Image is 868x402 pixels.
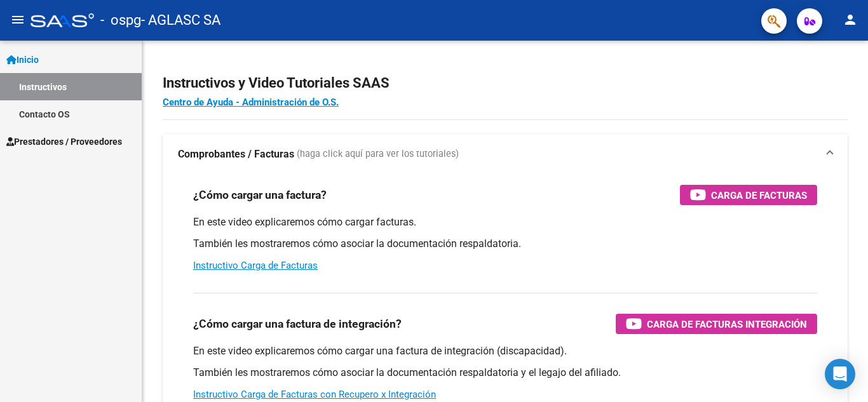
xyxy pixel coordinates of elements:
[193,186,327,204] h3: ¿Cómo cargar una factura?
[193,237,817,251] p: También les mostraremos cómo asociar la documentación respaldatoria.
[141,6,220,34] span: - AGLASC SA
[711,187,807,203] span: Carga de Facturas
[6,135,122,149] span: Prestadores / Proveedores
[163,71,848,95] h2: Instructivos y Video Tutoriales SAAS
[297,147,459,161] span: (haga click aquí para ver los tutoriales)
[193,389,436,400] a: Instructivo Carga de Facturas con Recupero x Integración
[178,147,294,161] strong: Comprobantes / Facturas
[100,6,141,34] span: - ospg
[193,215,817,229] p: En este video explicaremos cómo cargar facturas.
[193,260,318,271] a: Instructivo Carga de Facturas
[825,359,855,389] div: Open Intercom Messenger
[163,134,848,175] mat-expansion-panel-header: Comprobantes / Facturas (haga click aquí para ver los tutoriales)
[193,366,817,380] p: También les mostraremos cómo asociar la documentación respaldatoria y el legajo del afiliado.
[616,314,817,334] button: Carga de Facturas Integración
[193,315,402,333] h3: ¿Cómo cargar una factura de integración?
[193,344,817,358] p: En este video explicaremos cómo cargar una factura de integración (discapacidad).
[680,185,817,205] button: Carga de Facturas
[6,53,39,67] span: Inicio
[843,12,858,27] mat-icon: person
[647,316,807,332] span: Carga de Facturas Integración
[10,12,25,27] mat-icon: menu
[163,97,339,108] a: Centro de Ayuda - Administración de O.S.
